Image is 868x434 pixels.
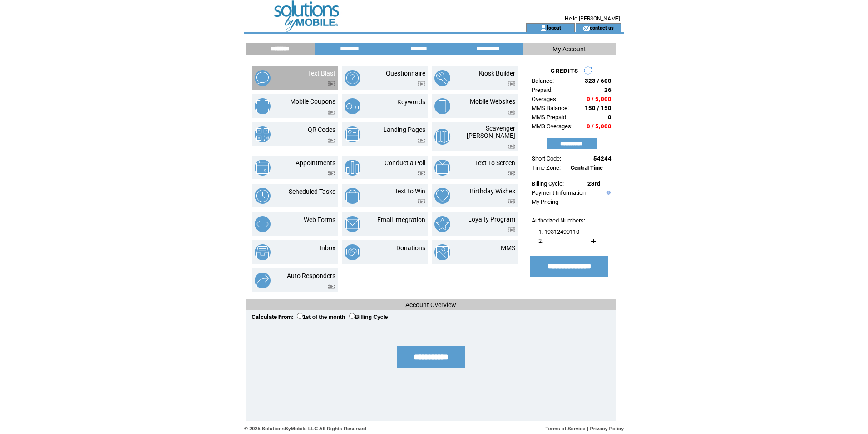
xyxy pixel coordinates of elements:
[587,426,588,431] span: |
[345,126,360,142] img: landing-pages.png
[508,110,515,115] img: video.png
[328,171,335,176] img: video.png
[328,110,335,115] img: video.png
[405,301,456,308] span: Account Overview
[547,25,561,30] a: logout
[255,216,271,232] img: web-forms.png
[297,313,303,319] input: 1st of the month
[532,77,554,84] span: Balance:
[328,138,335,143] img: video.png
[501,244,515,252] a: MMS
[593,155,612,162] span: 54244
[532,96,557,102] span: Overages:
[255,98,271,114] img: mobile-coupons.png
[345,244,360,260] img: donations.png
[565,15,620,22] span: Hello [PERSON_NAME]
[604,191,611,195] img: help.gif
[289,188,335,195] a: Scheduled Tasks
[349,313,355,319] input: Billing Cycle
[434,160,450,176] img: text-to-screen.png
[308,70,335,77] a: Text Blast
[345,160,360,176] img: conduct-a-poll.png
[434,188,450,204] img: birthday-wishes.png
[345,188,360,204] img: text-to-win.png
[532,123,572,130] span: MMS Overages:
[386,70,425,77] a: Questionnaire
[585,77,612,84] span: 323 / 600
[345,98,360,114] img: keywords.png
[252,313,294,320] span: Calculate From:
[418,171,425,176] img: video.png
[532,155,561,162] span: Short Code:
[328,81,335,86] img: video.png
[552,45,586,53] span: My Account
[538,237,543,244] span: 2.
[571,165,603,171] span: Central Time
[468,216,515,223] a: Loyalty Program
[418,138,425,143] img: video.png
[383,126,425,133] a: Landing Pages
[470,98,515,105] a: Mobile Websites
[255,126,271,142] img: qr-codes.png
[434,129,450,145] img: scavenger-hunt.png
[508,199,515,204] img: video.png
[296,159,335,167] a: Appointments
[583,25,590,32] img: contact_us_icon.gif
[255,160,271,176] img: appointments.png
[532,198,558,205] a: My Pricing
[551,67,578,74] span: CREDITS
[434,70,450,86] img: kiosk-builder.png
[508,144,515,149] img: video.png
[434,216,450,232] img: loyalty-program.png
[434,244,450,260] img: mms.png
[244,426,366,431] span: © 2025 SolutionsByMobile LLC All Rights Reserved
[538,228,579,235] span: 1. 19312490110
[590,25,614,30] a: contact us
[475,159,515,167] a: Text To Screen
[255,70,271,86] img: text-blast.png
[508,81,515,86] img: video.png
[396,244,425,252] a: Donations
[349,314,388,320] label: Billing Cycle
[320,244,335,252] a: Inbox
[585,105,612,111] span: 150 / 150
[587,180,600,187] span: 23rd
[587,96,612,102] span: 0 / 5,000
[290,98,335,105] a: Mobile Coupons
[297,314,345,320] label: 1st of the month
[479,70,515,77] a: Kiosk Builder
[590,426,624,431] a: Privacy Policy
[308,126,335,133] a: QR Codes
[395,187,425,195] a: Text to Win
[385,159,425,167] a: Conduct a Poll
[304,216,335,223] a: Web Forms
[532,217,585,224] span: Authorized Numbers:
[418,81,425,86] img: video.png
[255,244,271,260] img: inbox.png
[587,123,612,130] span: 0 / 5,000
[345,70,360,86] img: questionnaire.png
[532,86,552,93] span: Prepaid:
[608,114,612,121] span: 0
[532,114,567,121] span: MMS Prepaid:
[255,188,271,204] img: scheduled-tasks.png
[397,98,425,106] a: Keywords
[377,216,425,223] a: Email Integration
[418,199,425,204] img: video.png
[532,164,561,171] span: Time Zone:
[508,227,515,232] img: video.png
[467,125,515,139] a: Scavenger [PERSON_NAME]
[532,105,569,111] span: MMS Balance:
[532,189,586,196] a: Payment Information
[345,216,360,232] img: email-integration.png
[434,98,450,114] img: mobile-websites.png
[540,25,547,32] img: account_icon.gif
[604,86,612,93] span: 26
[546,426,586,431] a: Terms of Service
[328,284,335,289] img: video.png
[255,273,271,288] img: auto-responders.png
[508,171,515,176] img: video.png
[532,180,564,187] span: Billing Cycle:
[470,187,515,195] a: Birthday Wishes
[287,272,335,279] a: Auto Responders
